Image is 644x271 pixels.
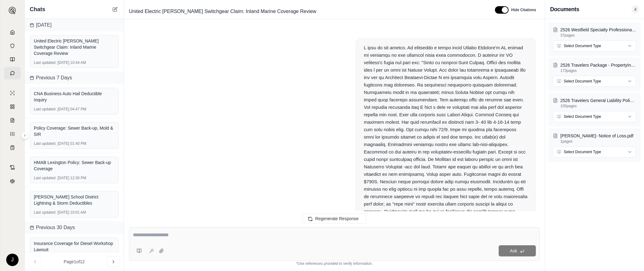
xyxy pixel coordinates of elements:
a: Coverage Table [4,141,21,154]
div: *Use references provided to verify information. [129,261,540,266]
div: L ipsu do sit ametco. Ad elitseddo e tempo incid Utlabo Etdolore'm AL enimad mi veniamqu no exe u... [364,44,527,267]
span: Page 1 of 12 [64,259,85,265]
div: CNA Business Auto Hail Deductible Inquiry [34,91,115,103]
div: [DATE] 12:30 PM [34,175,115,180]
button: New Chat [111,6,119,13]
div: United Electric [PERSON_NAME] Switchgear Claim: Inland Marine Coverage Review [34,38,115,56]
img: Expand sidebar [9,7,16,14]
p: Fisher Barton- Notice of Loss.pdf [560,133,636,139]
button: Expand sidebar [21,132,29,139]
span: Regenerate Response [315,216,359,221]
span: Last updated: [34,210,56,215]
button: 2526 Travelers Package - PropertyInland MarineInstallation [MEDICAL_DATA] Policy - REISSUED.pdf17... [553,62,636,73]
a: Custom Report [4,128,21,140]
button: Ask [499,245,536,256]
div: HMAB Lexington Policy: Sewer Back-up Coverage [34,159,115,172]
div: Edit Title [126,7,487,16]
button: Expand sidebar [6,4,19,17]
p: 2526 Westfield Specialty ProfessionalPollution Liability Policy.pdf [560,27,636,33]
a: Documents Vault [4,40,21,52]
a: Contract Analysis [4,161,21,174]
div: [DATE] [25,19,124,31]
div: [DATE] 01:40 PM [34,141,115,146]
p: 105 pages [560,104,636,109]
p: 37 pages [560,33,636,38]
div: [DATE] 04:47 PM [34,107,115,112]
a: Single Policy [4,87,21,99]
div: Insurance Coverage for Diesel Workshop Lawsuit [34,240,115,253]
h3: Documents [550,5,579,14]
div: [PERSON_NAME] School District Lightning & Storm Deductibles [34,194,115,206]
span: Last updated: [34,60,56,65]
p: 2526 Travelers Package - PropertyInland MarineInstallation Floater Policy - REISSUED.pdf [560,62,636,68]
span: Last updated: [34,175,56,180]
button: Regenerate Response [302,214,366,224]
p: 2526 Travelers General Liability Policy.pdf [560,97,636,104]
div: Policy Coverage: Sewer Back-up, Mold & SIR [34,125,115,137]
div: [DATE] 10:44 AM [34,60,115,65]
div: [DATE] 10:01 AM [34,210,115,215]
span: 4 [632,5,639,14]
a: Claim Coverage [4,114,21,127]
span: United Electric [PERSON_NAME] Switchgear Claim: Inland Marine Coverage Review [126,7,319,16]
div: Previous 30 Days [25,221,124,234]
a: Chat [4,67,21,79]
span: Last updated: [34,107,56,112]
button: [PERSON_NAME]- Notice of Loss.pdf1pages [553,133,636,144]
span: Last updated: [34,141,56,146]
span: Ask [510,248,517,253]
a: Legal Search Engine [4,175,21,187]
div: J [6,254,19,266]
span: Hide Citations [511,7,536,12]
a: Home [4,26,21,38]
p: 173 pages [560,68,636,73]
p: 1 pages [560,139,636,144]
button: 2526 Westfield Specialty ProfessionalPollution Liability Policy.pdf37pages [553,27,636,38]
div: Previous 7 Days [25,72,124,84]
span: Chats [30,5,45,14]
button: 2526 Travelers General Liability Policy.pdf105pages [553,97,636,109]
a: Prompt Library [4,53,21,66]
a: Policy Comparisons [4,100,21,113]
